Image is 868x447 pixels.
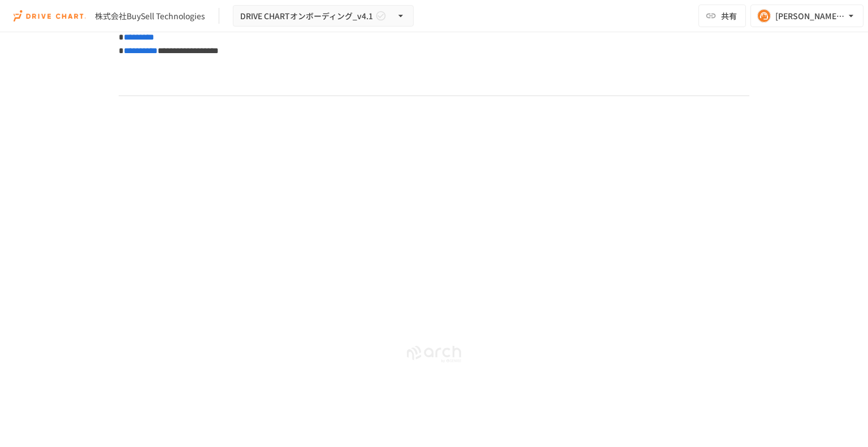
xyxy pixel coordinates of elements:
[14,7,86,25] img: i9VDDS9JuLRLX3JIUyK59LcYp6Y9cayLPHs4hOxMB9W
[750,5,863,27] button: [PERSON_NAME][EMAIL_ADDRESS][DOMAIN_NAME]
[95,10,205,22] div: 株式会社BuySell Technologies
[240,9,373,23] span: DRIVE CHARTオンボーディング_v4.1
[775,9,845,23] div: [PERSON_NAME][EMAIL_ADDRESS][DOMAIN_NAME]
[698,5,746,27] button: 共有
[721,10,737,22] span: 共有
[233,5,414,27] button: DRIVE CHARTオンボーディング_v4.1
